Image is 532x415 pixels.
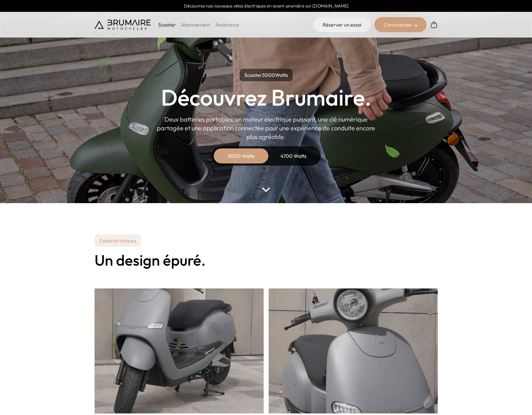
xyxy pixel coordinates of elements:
img: gris-3.jpeg [269,226,438,413]
h2: Un design épuré. [95,252,438,268]
p: Deux batteries portables, un moteur électrique puissant, une clé numérique partagée et une applic... [157,115,375,141]
img: Brumaire Motocycles [95,20,151,30]
p: Scooter [158,21,176,28]
a: Réserver un essai [313,17,371,32]
img: right-arrow-2.png [413,24,417,27]
div: 3000 Watts [216,148,266,163]
div: 4700 Watts [269,148,319,163]
span: 3000 [262,72,275,78]
img: arrow-bottom.png [262,187,270,192]
p: Scooter Watts [240,69,293,81]
a: Abonnement [181,22,210,28]
a: Assistance [215,22,239,28]
p: Caractéristiques [95,234,141,247]
h1: Découvrez Brumaire. [161,86,371,109]
div: Commander [374,17,427,32]
img: gris-1.jpeg [95,226,264,413]
img: Panier [430,21,438,28]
